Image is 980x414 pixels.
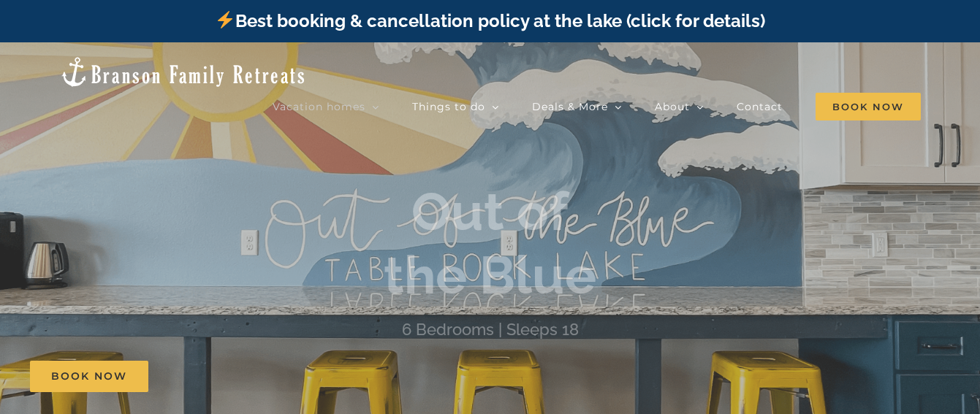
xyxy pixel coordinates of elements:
[412,92,499,121] a: Things to do
[655,101,690,112] span: About
[215,10,764,31] a: Best booking & cancellation policy at the lake (click for details)
[273,92,921,121] nav: Main Menu
[273,101,365,112] span: Vacation homes
[30,361,148,392] a: Book Now
[59,55,307,88] img: Branson Family Retreats Logo
[412,101,485,112] span: Things to do
[273,92,379,121] a: Vacation homes
[216,11,234,28] img: ⚡️
[532,92,622,121] a: Deals & More
[816,93,921,120] span: Book Now
[402,320,579,339] h4: 6 Bedrooms | Sleeps 18
[51,370,127,383] span: Book Now
[737,92,783,121] a: Contact
[532,101,608,112] span: Deals & More
[737,101,783,112] span: Contact
[384,180,596,305] b: Out of the Blue
[655,92,704,121] a: About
